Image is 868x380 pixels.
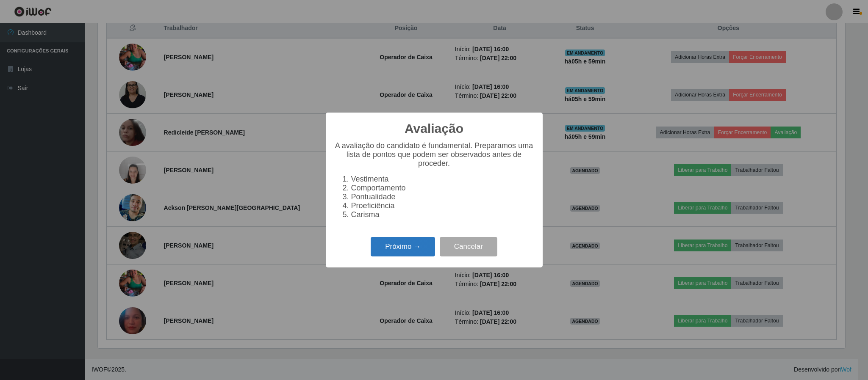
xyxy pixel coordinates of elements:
button: Cancelar [440,237,497,257]
li: Vestimenta [351,175,534,184]
li: Comportamento [351,184,534,193]
h2: Avaliação [405,121,463,136]
button: Próximo → [371,237,435,257]
li: Carisma [351,210,534,219]
li: Proeficiência [351,201,534,210]
p: A avaliação do candidato é fundamental. Preparamos uma lista de pontos que podem ser observados a... [334,141,534,168]
li: Pontualidade [351,193,534,201]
